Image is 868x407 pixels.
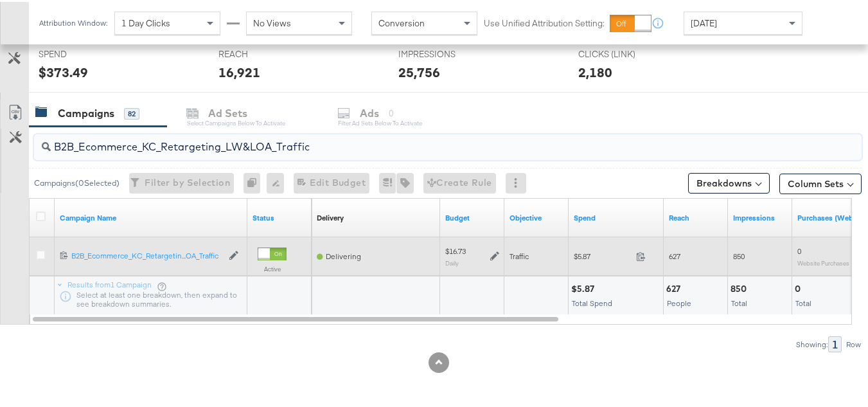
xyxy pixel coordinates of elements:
[71,249,222,259] div: B2B_Ecommerce_KC_Retargetin...OA_Traffic
[39,46,135,59] span: SPEND
[253,15,291,27] span: No Views
[846,338,862,347] div: Row
[445,211,499,221] a: The maximum amount you're willing to spend on your ads, on average each day or over the lifetime ...
[669,249,680,259] span: 627
[731,296,747,306] span: Total
[669,211,723,221] a: The number of people your ad was served to.
[326,249,361,259] span: Delivering
[509,249,529,259] span: Traffic
[317,211,344,221] a: Reflects the ability of your Ad Campaign to achieve delivery based on ad states, schedule and bud...
[795,338,828,347] div: Showing:
[509,211,563,221] a: Your campaign's objective.
[571,281,598,293] div: $5.87
[733,249,745,259] span: 850
[51,127,788,152] input: Search Campaigns by Name, ID or Objective
[445,257,459,265] sub: Daily
[667,296,691,306] span: People
[574,211,659,221] a: The total amount spent to date.
[797,257,849,265] sub: Website Purchases
[378,15,425,27] span: Conversion
[578,46,675,59] span: CLICKS (LINK)
[398,61,440,80] div: 25,756
[317,211,344,221] div: Delivery
[795,296,811,306] span: Total
[691,15,717,27] span: [DATE]
[398,46,495,59] span: IMPRESSIONS
[578,61,612,80] div: 2,180
[34,176,120,187] div: Campaigns ( 0 Selected)
[484,15,605,28] label: Use Unified Attribution Setting:
[252,211,306,221] a: Shows the current state of your Ad Campaign.
[244,171,267,192] div: 0
[828,334,842,350] div: 1
[574,249,631,259] span: $5.87
[733,211,787,221] a: The number of times your ad was served. On mobile apps an ad is counted as served the first time ...
[731,281,750,293] div: 850
[688,171,770,192] button: Breakdowns
[58,104,114,119] div: Campaigns
[71,249,222,260] a: B2B_Ecommerce_KC_Retargetin...OA_Traffic
[445,244,466,255] div: $16.73
[39,61,88,80] div: $373.49
[60,211,242,221] a: Your campaign name.
[124,106,139,118] div: 82
[121,15,170,27] span: 1 Day Clicks
[218,61,260,80] div: 16,921
[797,244,801,254] span: 0
[572,296,612,306] span: Total Spend
[779,172,862,192] button: Column Sets
[258,263,287,271] label: Active
[795,281,804,293] div: 0
[39,17,108,26] div: Attribution Window:
[218,46,315,59] span: REACH
[666,281,684,293] div: 627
